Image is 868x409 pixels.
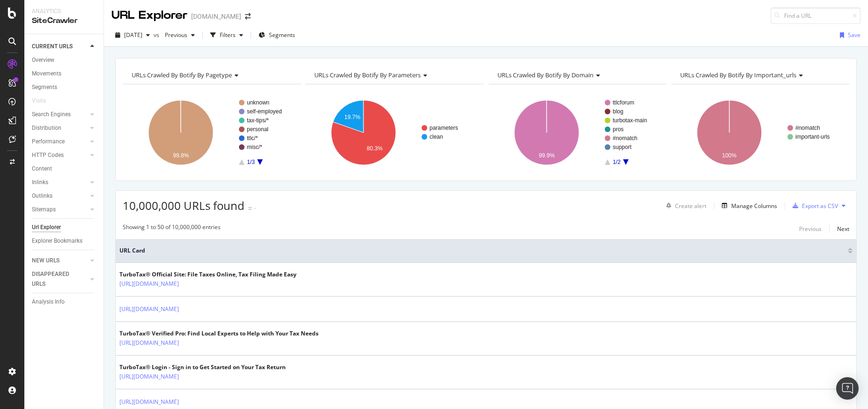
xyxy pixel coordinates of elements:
text: turbotax-main [613,117,647,124]
text: parameters [430,125,458,131]
input: Find a URL [771,7,861,24]
h4: URLs Crawled By Botify By important_urls [678,67,841,82]
text: important-urls [795,134,830,140]
text: pros [613,126,623,133]
span: URLs Crawled By Botify By important_urls [680,71,796,79]
div: Showing 1 to 50 of 10,000,000 entries [123,223,221,234]
button: Next [837,223,849,234]
div: [DOMAIN_NAME] [191,12,241,21]
text: ttlcforum [613,99,634,106]
span: URLs Crawled By Botify By parameters [314,71,421,79]
button: Previous [161,28,199,43]
text: 99.9% [539,152,555,159]
a: Overview [32,55,97,65]
a: Movements [32,69,97,79]
div: Performance [32,137,65,147]
text: misc/* [247,144,262,150]
h4: URLs Crawled By Botify By parameters [312,67,475,82]
a: [URL][DOMAIN_NAME] [119,372,179,381]
a: Search Engines [32,110,88,119]
button: Save [836,28,861,43]
div: SiteCrawler [32,15,96,26]
a: CURRENT URLS [32,42,88,52]
a: NEW URLS [32,256,88,266]
text: clean [430,134,443,140]
div: Filters [220,31,236,39]
div: CURRENT URLS [32,42,73,52]
span: Previous [161,31,187,39]
div: NEW URLS [32,256,59,266]
div: Visits [32,96,46,106]
div: DISAPPEARED URLS [32,269,79,289]
span: Segments [269,31,295,39]
div: Outlinks [32,191,52,201]
text: 1/3 [247,159,255,165]
div: TurboTax® Official Site: File Taxes Online, Tax Filing Made Easy [119,270,297,279]
text: support [613,144,632,150]
span: 2025 Aug. 29th [124,31,142,39]
span: URLs Crawled By Botify By domain [497,71,594,79]
h4: URLs Crawled By Botify By pagetype [130,67,292,82]
a: Distribution [32,123,88,133]
div: Create alert [675,202,706,210]
a: Url Explorer [32,223,97,232]
div: Previous [799,225,822,233]
text: #nomatch [795,125,820,131]
div: Url Explorer [32,223,61,232]
a: Analysis Info [32,297,97,307]
a: Explorer Bookmarks [32,236,97,246]
text: blog [613,108,623,115]
div: Save [848,31,861,39]
img: Equal [248,207,252,210]
div: Search Engines [32,110,71,119]
a: Segments [32,82,97,92]
div: Next [837,225,849,233]
svg: A chart. [305,92,482,173]
div: URL Explorer [111,7,187,23]
div: Explorer Bookmarks [32,236,82,246]
text: tax-tips/* [247,117,269,124]
text: ttlc/* [247,135,258,141]
a: Outlinks [32,191,88,201]
button: Create alert [662,198,706,213]
div: Distribution [32,123,61,133]
a: [URL][DOMAIN_NAME] [119,338,179,348]
div: - [254,204,256,212]
a: Content [32,164,97,174]
svg: A chart. [671,92,848,173]
a: Visits [32,96,55,106]
a: DISAPPEARED URLS [32,269,88,289]
a: Performance [32,137,88,147]
text: 1/2 [613,159,621,165]
div: Export as CSV [802,202,838,210]
div: Movements [32,69,61,79]
text: self-employed [247,108,282,115]
text: unknown [247,99,269,106]
div: Inlinks [32,178,48,187]
button: [DATE] [111,28,154,43]
text: 99.8% [173,152,189,159]
button: Manage Columns [718,200,777,211]
span: vs [154,31,161,39]
text: 100% [722,152,736,159]
div: Sitemaps [32,205,56,215]
span: 10,000,000 URLs found [123,198,245,213]
button: Export as CSV [789,198,838,213]
a: [URL][DOMAIN_NAME] [119,305,179,314]
span: URL Card [119,246,846,255]
a: HTTP Codes [32,150,88,160]
h4: URLs Crawled By Botify By domain [496,67,658,82]
button: Filters [207,28,247,43]
div: Content [32,164,52,174]
div: arrow-right-arrow-left [245,13,251,20]
div: Segments [32,82,57,92]
div: Open Intercom Messenger [836,377,859,400]
div: HTTP Codes [32,150,64,160]
a: [URL][DOMAIN_NAME] [119,397,179,407]
a: Inlinks [32,178,88,187]
button: Segments [255,28,299,43]
div: Analytics [32,7,96,15]
text: #nomatch [613,135,638,141]
div: Analysis Info [32,297,65,307]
